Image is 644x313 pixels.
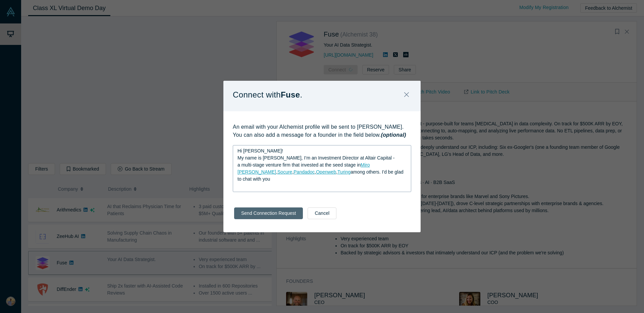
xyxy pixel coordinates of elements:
[337,169,351,175] a: Turing
[281,90,300,99] strong: Fuse
[237,147,407,183] div: rdw-editor
[237,155,396,168] span: My name is [PERSON_NAME], I’m an Investment Director at Altair Capital - a multi-stage venture fi...
[277,169,292,175] a: Socure
[233,145,411,192] div: rdw-wrapper
[234,207,303,219] button: Send Connection Request
[233,88,303,102] p: Connect with .
[276,169,277,175] span: ,
[292,169,293,175] span: ,
[336,169,337,175] span: ,
[293,169,315,175] a: Pandadoc
[237,169,405,182] span: among others. I'd be glad to chat with you
[316,169,336,175] a: Openweb
[237,148,283,153] span: Hi [PERSON_NAME]!
[361,162,370,168] a: Miro
[233,123,411,139] p: An email with your Alchemist profile will be sent to [PERSON_NAME]. You can also add a message fo...
[381,132,406,138] strong: (optional)
[308,207,336,219] button: Cancel
[315,169,316,175] span: ,
[237,169,276,175] a: [PERSON_NAME]
[399,88,414,102] button: Close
